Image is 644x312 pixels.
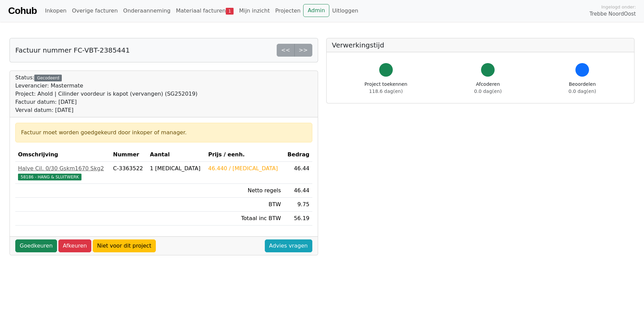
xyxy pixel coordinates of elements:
[69,4,121,18] a: Overige facturen
[42,4,69,18] a: Inkopen
[569,89,596,94] span: 0.0 dag(en)
[226,8,234,15] span: 1
[332,41,629,49] h5: Verwerkingstijd
[18,164,108,181] a: Halve Cil. 0/30 Gskm1670 Skg258186 - HANG & SLUITWERK
[150,164,203,173] div: 1 [MEDICAL_DATA]
[8,3,37,19] a: Cohub
[205,148,283,162] th: Prijs / eenh.
[284,198,312,212] td: 9.75
[110,162,147,184] td: C-3363522
[284,184,312,198] td: 46.44
[273,4,303,18] a: Projecten
[15,74,198,114] div: Status:
[93,239,156,252] a: Niet voor dit project
[236,4,273,18] a: Mijn inzicht
[34,75,62,81] div: Gecodeerd
[474,81,502,95] div: Afcoderen
[365,81,407,95] div: Project toekennen
[303,4,329,17] a: Admin
[15,90,198,98] div: Project: Ahold | Cilinder voordeur is kapot (vervangen) (SG252019)
[601,4,636,10] span: Ingelogd onder:
[208,164,281,173] div: 46.440 / [MEDICAL_DATA]
[15,82,198,90] div: Leverancier: Mastermate
[18,164,108,173] div: Halve Cil. 0/30 Gskm1670 Skg2
[590,10,636,18] span: Trebbe NoordOost
[15,148,110,162] th: Omschrijving
[205,212,283,226] td: Totaal inc BTW
[329,4,361,18] a: Uitloggen
[284,148,312,162] th: Bedrag
[284,162,312,184] td: 46.44
[110,148,147,162] th: Nummer
[15,98,198,106] div: Factuur datum: [DATE]
[205,184,283,198] td: Netto regels
[284,212,312,226] td: 56.19
[369,89,403,94] span: 118.6 dag(en)
[15,46,130,54] h5: Factuur nummer FC-VBT-2385441
[205,198,283,212] td: BTW
[15,239,57,252] a: Goedkeuren
[18,174,81,180] span: 58186 - HANG & SLUITWERK
[21,129,307,137] div: Factuur moet worden goedgekeurd door inkoper of manager.
[265,239,312,252] a: Advies vragen
[121,4,173,18] a: Onderaanneming
[58,239,91,252] a: Afkeuren
[474,89,502,94] span: 0.0 dag(en)
[173,4,236,18] a: Materiaal facturen1
[147,148,206,162] th: Aantal
[15,106,198,114] div: Verval datum: [DATE]
[569,81,596,95] div: Beoordelen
